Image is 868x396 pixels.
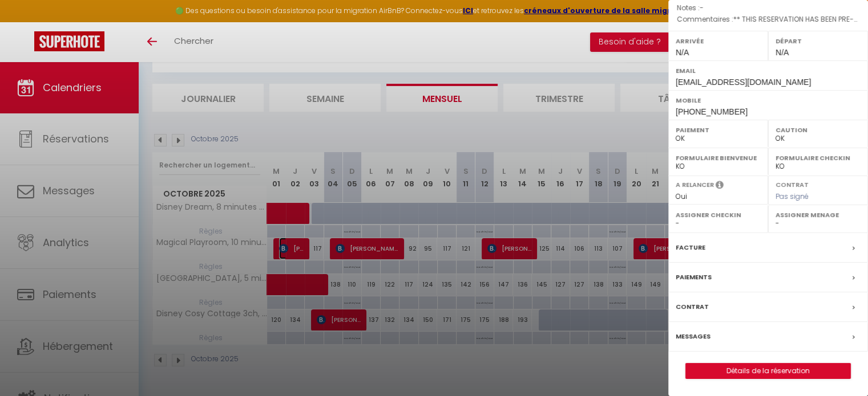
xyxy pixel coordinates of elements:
[776,152,861,164] label: Formulaire Checkin
[716,180,724,193] i: Sélectionner OUI si vous souhaiter envoyer les séquences de messages post-checkout
[776,180,809,187] label: Contrat
[776,124,861,136] label: Caution
[676,180,714,190] label: A relancer
[686,364,850,378] a: Détails de la réservation
[677,2,859,14] p: Notes :
[676,301,709,313] label: Contrat
[700,3,704,13] span: -
[776,48,789,57] span: N/A
[676,124,761,136] label: Paiement
[776,191,809,201] span: Pas signé
[676,77,811,87] span: [EMAIL_ADDRESS][DOMAIN_NAME]
[676,95,861,106] label: Mobile
[676,271,712,283] label: Paiements
[676,48,689,57] span: N/A
[685,363,851,379] button: Détails de la réservation
[676,330,710,342] label: Messages
[776,209,861,221] label: Assigner Menage
[676,107,748,116] span: [PHONE_NUMBER]
[677,14,859,25] p: Commentaires :
[9,5,43,39] button: Ouvrir le widget de chat LiveChat
[676,152,761,164] label: Formulaire Bienvenue
[776,35,861,47] label: Départ
[676,35,761,47] label: Arrivée
[676,209,761,221] label: Assigner Checkin
[676,242,705,254] label: Facture
[676,65,861,76] label: Email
